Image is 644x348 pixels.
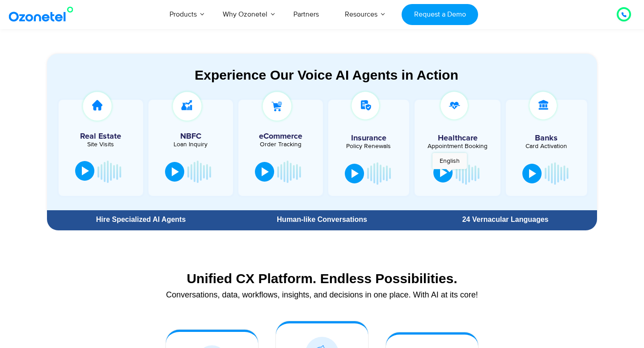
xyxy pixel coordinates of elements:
div: Unified CX Platform. Endless Possibilities. [51,271,593,286]
h5: eCommerce [243,132,318,140]
div: Loan Inquiry [153,141,229,148]
div: Appointment Booking [421,143,494,149]
div: Card Activation [510,143,583,149]
div: Policy Renewals [333,143,405,149]
div: Site Visits [63,141,139,148]
div: 24 Vernacular Languages [418,216,593,223]
div: Human-like Conversations [235,216,409,223]
h5: Banks [510,134,583,142]
h5: Insurance [333,134,405,142]
div: Experience Our Voice AI Agents in Action [56,67,597,83]
h5: NBFC [153,132,229,140]
a: Request a Demo [402,4,478,25]
div: Hire Specialized AI Agents [51,216,230,223]
h5: Healthcare [421,134,494,142]
div: Conversations, data, workflows, insights, and decisions in one place. With AI at its core! [51,291,593,299]
h5: Real Estate [63,132,139,140]
div: Order Tracking [243,141,318,148]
